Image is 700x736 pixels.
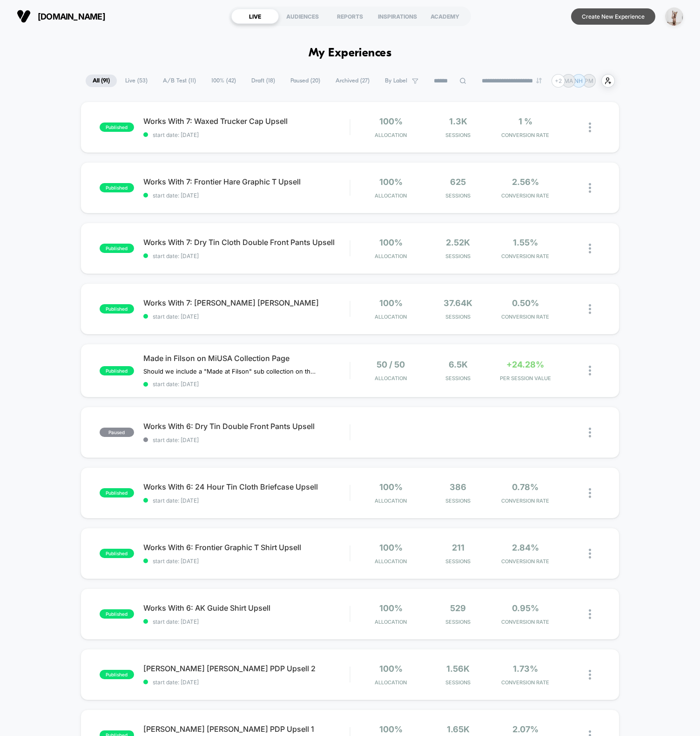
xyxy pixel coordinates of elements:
[452,543,464,552] span: 211
[552,74,565,88] div: + 2
[86,75,117,87] span: All ( 91 )
[143,679,350,686] span: start date: [DATE]
[143,497,350,504] span: start date: [DATE]
[662,7,686,26] button: ppic
[244,75,282,87] span: Draft ( 18 )
[326,9,374,24] div: REPORTS
[589,488,591,498] img: close
[494,558,556,565] span: CONVERSION RATE
[143,252,350,259] span: start date: [DATE]
[375,679,407,686] span: Allocation
[143,664,350,673] span: [PERSON_NAME] [PERSON_NAME] PDP Upsell 2
[379,116,403,126] span: 100%
[143,298,350,307] span: Works With 7: [PERSON_NAME] [PERSON_NAME]
[375,497,407,504] span: Allocation
[450,603,466,613] span: 529
[143,381,350,388] span: start date: [DATE]
[450,482,466,492] span: 386
[143,313,350,320] span: start date: [DATE]
[506,360,544,369] span: +24.28%
[494,619,556,625] span: CONVERSION RATE
[375,192,407,199] span: Allocation
[513,238,538,247] span: 1.55%
[494,253,556,259] span: CONVERSION RATE
[494,132,556,138] span: CONVERSION RATE
[14,9,108,24] button: [DOMAIN_NAME]
[585,77,593,84] p: PM
[449,360,468,369] span: 6.5k
[512,724,538,734] span: 2.07%
[143,238,350,247] span: Works With 7: Dry Tin Cloth Double Front Pants Upsell
[156,75,203,87] span: A/B Test ( 11 )
[421,9,469,24] div: ACADEMY
[100,428,134,437] span: paused
[279,9,326,24] div: AUDIENCES
[143,436,350,443] span: start date: [DATE]
[329,75,377,87] span: Archived ( 27 )
[143,422,350,431] span: Works With 6: Dry Tin Double Front Pants Upsell
[589,366,591,375] img: close
[494,313,556,320] span: CONVERSION RATE
[427,558,489,565] span: Sessions
[204,75,243,87] span: 100% ( 42 )
[375,375,407,382] span: Allocation
[377,360,405,369] span: 50 / 50
[571,8,655,25] button: Create New Experience
[100,549,134,558] span: published
[143,116,350,126] span: Works With 7: Waxed Trucker Cap Upsell
[447,724,470,734] span: 1.65k
[536,78,542,83] img: end
[589,123,591,132] img: close
[564,77,573,84] p: MA
[589,670,591,680] img: close
[100,670,134,679] span: published
[143,543,350,552] span: Works With 6: Frontier Graphic T Shirt Upsell
[379,298,403,308] span: 100%
[379,177,403,187] span: 100%
[143,618,350,625] span: start date: [DATE]
[494,375,556,382] span: PER SESSION VALUE
[665,7,683,26] img: ppic
[589,549,591,559] img: close
[494,192,556,199] span: CONVERSION RATE
[143,354,350,363] span: Made in Filson on MiUSA Collection Page
[143,192,350,199] span: start date: [DATE]
[494,497,556,504] span: CONVERSION RATE
[143,368,316,375] span: Should we include a "Made at Filson" sub collection on that PLP?
[512,482,538,492] span: 0.78%
[589,304,591,314] img: close
[143,558,350,565] span: start date: [DATE]
[100,183,134,192] span: published
[17,9,31,23] img: Visually logo
[512,603,539,613] span: 0.95%
[449,116,467,126] span: 1.3k
[427,497,489,504] span: Sessions
[100,244,134,253] span: published
[38,12,105,21] span: [DOMAIN_NAME]
[379,724,403,734] span: 100%
[118,75,155,87] span: Live ( 53 )
[379,482,403,492] span: 100%
[518,116,532,126] span: 1 %
[283,75,327,87] span: Paused ( 20 )
[375,132,407,138] span: Allocation
[446,664,470,674] span: 1.56k
[100,609,134,619] span: published
[446,238,470,247] span: 2.52k
[427,132,489,138] span: Sessions
[143,482,350,491] span: Works With 6: 24 Hour Tin Cloth Briefcase Upsell
[374,9,421,24] div: INSPIRATIONS
[427,375,489,382] span: Sessions
[427,619,489,625] span: Sessions
[100,304,134,313] span: published
[427,679,489,686] span: Sessions
[231,9,279,24] div: LIVE
[100,488,134,497] span: published
[512,177,539,187] span: 2.56%
[375,558,407,565] span: Allocation
[512,543,539,552] span: 2.84%
[309,47,392,60] h1: My Experiences
[513,664,538,674] span: 1.73%
[379,603,403,613] span: 100%
[375,253,407,259] span: Allocation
